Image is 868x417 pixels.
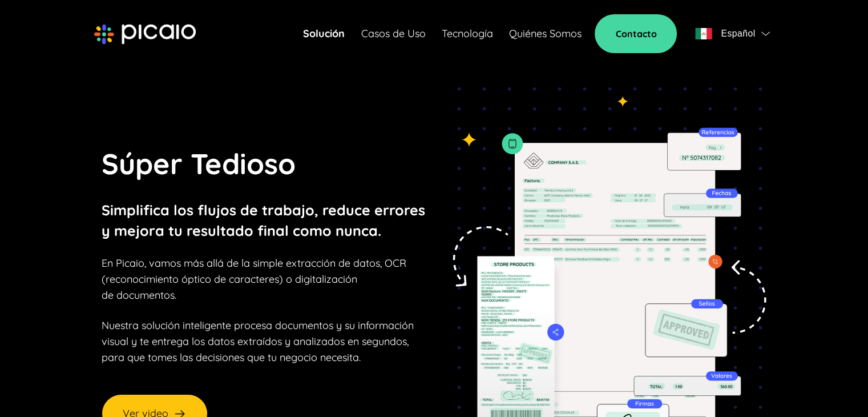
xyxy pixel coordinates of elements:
span: Súper Tedioso [102,146,296,182]
img: flag [695,28,712,39]
a: Tecnología [441,26,492,42]
img: picaio-logo [94,24,196,45]
span: Español [721,26,755,42]
a: Solución [303,26,345,42]
a: Quiénes Somos [508,26,581,42]
p: Simplifica los flujos de trabajo, reduce errores y mejora tu resultado final como nunca. [102,200,425,241]
span: En Picaio, vamos más allá de la simple extracción de datos, OCR (reconocimiento óptico de caracte... [102,256,406,302]
img: flag [761,31,770,36]
p: Nuestra solución inteligente procesa documentos y su información visual y te entrega los datos ex... [102,318,414,366]
a: Contacto [595,14,677,53]
button: flagEspañolflag [691,22,774,45]
a: Casos de Uso [361,26,425,42]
